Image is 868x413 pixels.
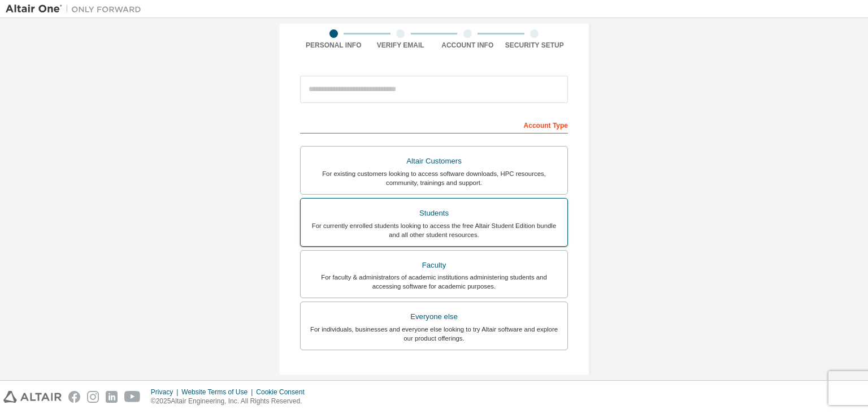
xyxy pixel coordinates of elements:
div: For faculty & administrators of academic institutions administering students and accessing softwa... [307,273,561,291]
div: Cookie Consent [256,388,311,397]
div: For individuals, businesses and everyone else looking to try Altair software and explore our prod... [307,325,561,343]
img: instagram.svg [87,391,99,403]
div: Your Profile [300,367,568,385]
div: Students [307,205,561,221]
div: Personal Info [300,41,367,50]
img: altair_logo.svg [3,391,62,403]
div: Account Info [434,41,501,50]
div: Everyone else [307,309,561,325]
p: © 2025 Altair Engineering, Inc. All Rights Reserved. [151,397,311,406]
img: linkedin.svg [106,391,118,403]
div: For currently enrolled students looking to access the free Altair Student Edition bundle and all ... [307,221,561,239]
div: For existing customers looking to access software downloads, HPC resources, community, trainings ... [307,169,561,187]
div: Security Setup [501,41,568,50]
img: Altair One [6,3,147,15]
img: facebook.svg [68,391,80,403]
div: Account Type [300,115,568,134]
img: youtube.svg [124,391,141,403]
div: Privacy [151,388,181,397]
div: Faculty [307,257,561,273]
div: Verify Email [367,41,435,50]
div: Website Terms of Use [181,388,256,397]
div: Altair Customers [307,153,561,169]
